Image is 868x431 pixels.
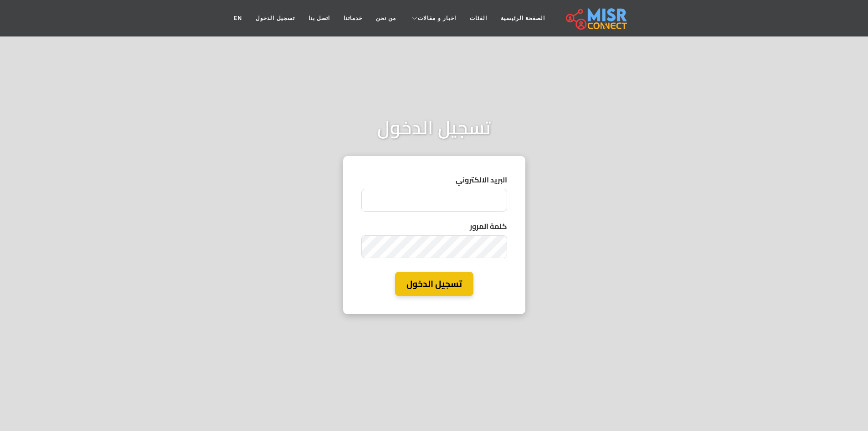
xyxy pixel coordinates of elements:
[302,10,337,27] a: اتصل بنا
[337,10,369,27] a: خدماتنا
[227,10,249,27] a: EN
[566,7,627,30] img: main.misr_connect
[369,10,403,27] a: من نحن
[395,272,473,296] button: تسجيل الدخول
[403,10,463,27] a: اخبار و مقالات
[494,10,552,27] a: الصفحة الرئيسية
[418,14,456,22] span: اخبار و مقالات
[377,117,491,139] h2: تسجيل الدخول
[249,10,301,27] a: تسجيل الدخول
[463,10,494,27] a: الفئات
[361,221,507,232] label: كلمة المرور
[361,174,507,185] label: البريد الالكتروني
